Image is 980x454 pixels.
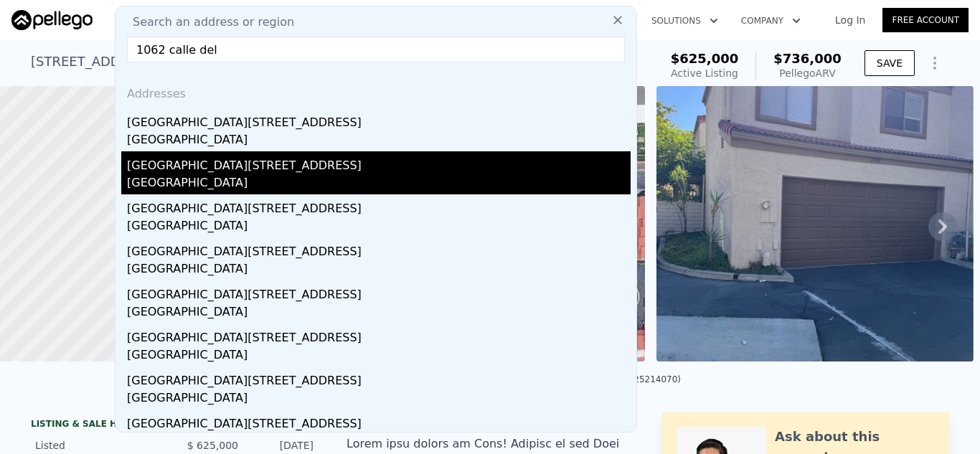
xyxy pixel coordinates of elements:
div: [GEOGRAPHIC_DATA][STREET_ADDRESS] [127,366,631,389]
div: Listed [35,438,163,453]
span: $736,000 [773,51,842,66]
div: [GEOGRAPHIC_DATA][STREET_ADDRESS] [127,410,631,432]
div: Pellego ARV [773,66,842,80]
div: [GEOGRAPHIC_DATA][STREET_ADDRESS] [127,323,631,346]
div: [GEOGRAPHIC_DATA] [127,260,631,280]
span: $625,000 [671,51,739,66]
span: Active Listing [671,67,738,79]
div: Addresses [121,74,631,108]
div: [GEOGRAPHIC_DATA] [127,389,631,410]
div: [STREET_ADDRESS] , Fullerton , CA 92835 [31,52,295,72]
span: Search an address or region [121,14,294,31]
div: [GEOGRAPHIC_DATA][STREET_ADDRESS] [127,194,631,217]
img: Sale: 169640060 Parcel: 61725060 [656,86,974,361]
button: Show Options [920,49,949,77]
span: $ 625,000 [187,440,238,451]
div: [GEOGRAPHIC_DATA][STREET_ADDRESS] [127,108,631,131]
div: [DATE] [250,438,314,453]
button: Solutions [640,8,730,34]
button: SAVE [864,50,915,76]
a: Log In [818,13,882,27]
div: LISTING & SALE HISTORY [31,418,318,432]
div: [GEOGRAPHIC_DATA][STREET_ADDRESS] [127,151,631,174]
div: [GEOGRAPHIC_DATA][STREET_ADDRESS] [127,237,631,260]
div: [GEOGRAPHIC_DATA] [127,217,631,237]
input: Enter an address, city, region, neighborhood or zip code [127,37,625,62]
button: Company [730,8,812,34]
div: [GEOGRAPHIC_DATA] [127,346,631,366]
div: [GEOGRAPHIC_DATA] [127,174,631,194]
div: [GEOGRAPHIC_DATA] [127,303,631,323]
img: Pellego [11,10,93,30]
div: [GEOGRAPHIC_DATA] [127,131,631,151]
a: Free Account [882,8,969,32]
div: [GEOGRAPHIC_DATA][STREET_ADDRESS] [127,280,631,303]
